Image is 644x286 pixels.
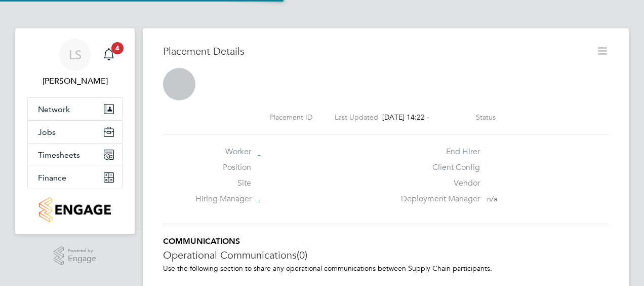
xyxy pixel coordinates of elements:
[195,147,251,157] label: Worker
[163,248,609,262] h3: Operational Communications
[163,264,609,273] p: Use the following section to share any operational communications between Supply Chain participants.
[38,127,56,137] span: Jobs
[395,162,480,173] label: Client Config
[27,197,123,222] a: Go to home page
[476,113,496,122] label: Status
[27,75,123,87] span: Louis Sands
[335,113,378,122] label: Last Updated
[111,42,124,54] span: 4
[195,178,251,189] label: Site
[38,104,70,114] span: Network
[38,150,80,160] span: Timesheets
[28,144,122,166] button: Timesheets
[395,194,480,204] label: Deployment Manager
[195,162,251,173] label: Position
[163,236,609,247] h5: COMMUNICATIONS
[195,194,251,204] label: Hiring Manager
[38,173,66,183] span: Finance
[395,147,480,157] label: End Hirer
[28,98,122,120] button: Network
[39,197,110,222] img: countryside-properties-logo-retina.png
[99,39,119,71] a: 4
[68,255,96,263] span: Engage
[69,48,82,61] span: LS
[297,248,307,262] span: (0)
[270,113,312,122] label: Placement ID
[382,113,429,122] span: [DATE] 14:22 -
[28,121,122,143] button: Jobs
[395,178,480,189] label: Vendor
[163,45,588,58] h3: Placement Details
[27,39,123,87] a: LS[PERSON_NAME]
[68,246,96,255] span: Powered by
[54,246,97,266] a: Powered byEngage
[15,28,135,234] nav: Main navigation
[28,166,122,189] button: Finance
[487,194,497,203] span: n/a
